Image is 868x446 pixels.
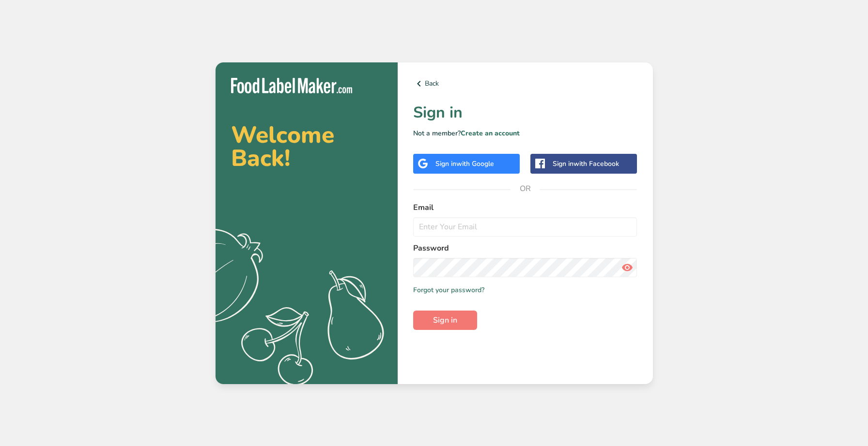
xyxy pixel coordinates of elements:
a: Forgot your password? [413,285,484,295]
h2: Welcome Back! [231,123,382,170]
p: Not a member? [413,128,637,138]
h1: Sign in [413,101,637,124]
input: Enter Your Email [413,217,637,237]
span: with Google [456,159,494,168]
a: Back [413,78,637,89]
a: Create an account [461,129,520,138]
div: Sign in [553,159,619,169]
span: OR [511,174,540,203]
label: Email [413,202,637,213]
label: Password [413,242,637,254]
span: Sign in [433,314,457,326]
img: Food Label Maker [231,78,352,94]
span: with Facebook [573,159,619,168]
button: Sign in [413,311,477,330]
div: Sign in [435,159,494,169]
